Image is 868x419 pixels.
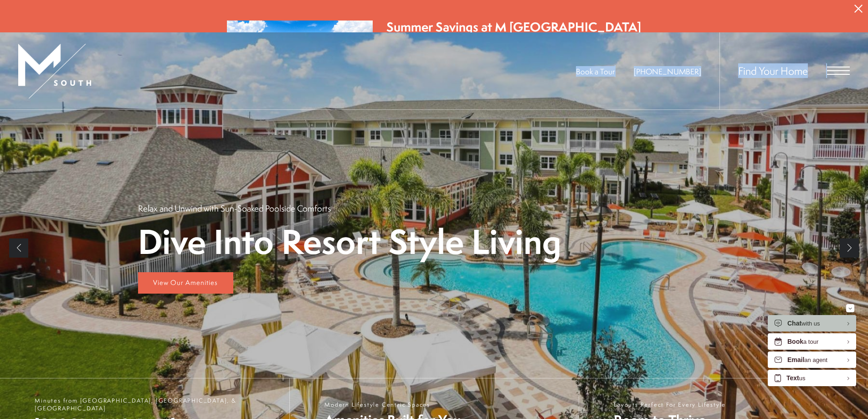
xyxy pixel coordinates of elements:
a: Find Your Home [738,64,808,78]
a: Book a Tour [576,67,615,77]
img: Summer Savings at M South Apartments [227,21,373,106]
p: Dive Into Resort Style Living [138,223,561,259]
img: MSouth [18,44,91,98]
p: Relax and Unwind with Sun-Soaked Poolside Comforts [138,202,331,214]
a: Next [840,238,859,258]
span: Layouts Perfect For Every Lifestyle [614,401,726,409]
span: Modern Lifestyle Centric Spaces [324,401,461,409]
span: Minutes from [GEOGRAPHIC_DATA], [GEOGRAPHIC_DATA], & [GEOGRAPHIC_DATA] [35,397,280,412]
a: Call Us at 813-570-8014 [634,67,701,77]
a: View Our Amenities [138,272,233,294]
a: Previous [9,238,28,258]
button: Open Menu [827,67,850,75]
div: Summer Savings at M [GEOGRAPHIC_DATA] [386,18,641,36]
span: [PHONE_NUMBER] [634,67,701,77]
span: View Our Amenities [153,278,218,287]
